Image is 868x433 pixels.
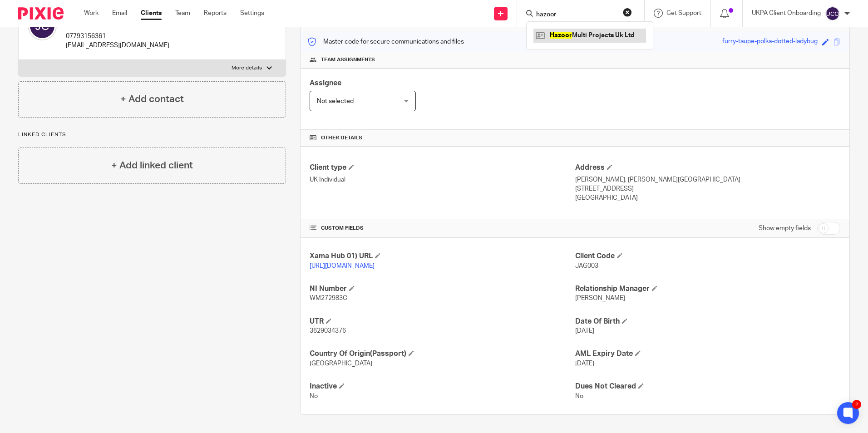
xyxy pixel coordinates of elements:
[575,328,594,334] span: [DATE]
[310,251,575,261] h4: Xama Hub 01) URL
[175,9,190,18] a: Team
[852,400,861,409] div: 2
[759,224,811,233] label: Show empty fields
[575,193,840,202] p: [GEOGRAPHIC_DATA]
[112,9,127,18] a: Email
[204,9,227,18] a: Reports
[240,9,264,18] a: Settings
[310,79,341,87] span: Assignee
[321,56,375,64] span: Team assignments
[825,6,840,21] img: svg%3E
[141,9,162,18] a: Clients
[310,225,575,232] h4: CUSTOM FIELDS
[575,163,840,172] h4: Address
[84,9,99,18] a: Work
[310,349,575,359] h4: Country Of Origin(Passport)
[575,382,840,391] h4: Dues Not Cleared
[623,8,632,17] button: Clear
[66,32,169,41] p: 07793156361
[575,251,840,261] h4: Client Code
[310,393,318,399] span: No
[111,158,193,172] h4: + Add linked client
[575,184,840,193] p: [STREET_ADDRESS]
[310,284,575,294] h4: NI Number
[310,360,372,367] span: [GEOGRAPHIC_DATA]
[232,64,262,72] p: More details
[575,349,840,359] h4: AML Expiry Date
[752,9,821,18] p: UKPA Client Onboarding
[120,92,184,106] h4: + Add contact
[575,393,583,399] span: No
[575,284,840,294] h4: Relationship Manager
[310,175,575,184] p: UK Individual
[310,382,575,391] h4: Inactive
[310,163,575,172] h4: Client type
[575,317,840,326] h4: Date Of Birth
[575,263,598,269] span: JAG003
[18,7,64,20] img: Pixie
[307,37,464,46] p: Master code for secure communications and files
[317,98,354,104] span: Not selected
[310,295,347,301] span: WM272983C
[310,328,346,334] span: 3629034376
[310,317,575,326] h4: UTR
[535,11,617,19] input: Search
[722,37,818,47] div: furry-taupe-polka-dotted-ladybug
[666,10,701,16] span: Get Support
[575,360,594,367] span: [DATE]
[18,131,286,138] p: Linked clients
[575,175,840,184] p: [PERSON_NAME], [PERSON_NAME][GEOGRAPHIC_DATA]
[310,263,375,269] a: [URL][DOMAIN_NAME]
[575,295,625,301] span: [PERSON_NAME]
[66,41,169,50] p: [EMAIL_ADDRESS][DOMAIN_NAME]
[321,134,362,142] span: Other details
